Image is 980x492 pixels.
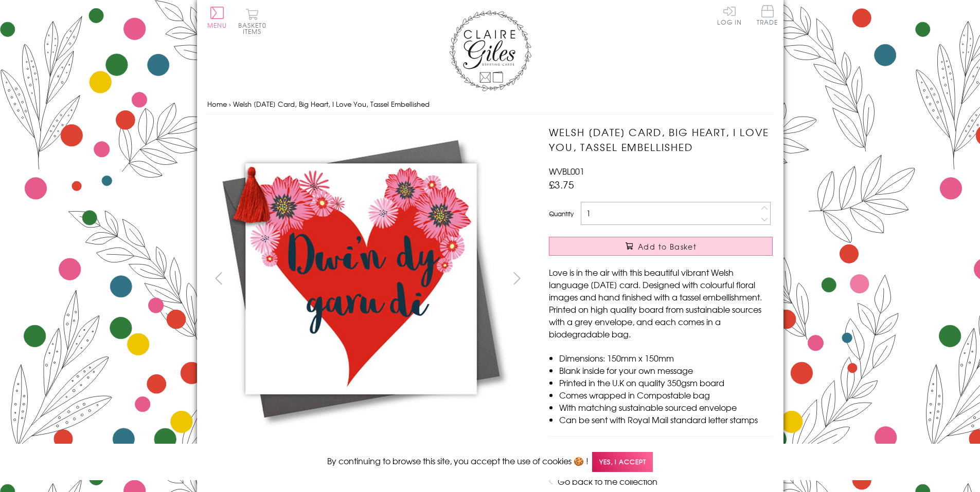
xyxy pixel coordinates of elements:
[549,209,574,218] label: Quantity
[549,237,773,256] button: Add to Basket
[207,94,773,115] nav: breadcrumbs
[207,99,227,109] a: Home
[207,125,515,433] img: Welsh Valentine's Day Card, Big Heart, I Love You, Tassel Embellished
[528,125,837,433] img: Welsh Valentine's Day Card, Big Heart, I Love You, Tassel Embellished
[207,21,227,30] span: Menu
[549,266,773,340] p: Love is in the air with this beautiful vibrant Welsh language [DATE] card. Designed with colourfu...
[229,99,231,109] span: ›
[559,413,773,426] li: Can be sent with Royal Mail standard letter stamps
[559,376,773,389] li: Printed in the U.K on quality 350gsm board
[558,475,657,487] a: Go back to the collection
[207,7,227,28] button: Menu
[757,5,778,27] a: Trade
[243,21,266,36] span: 0 items
[238,8,266,34] button: Basket0 items
[549,177,574,192] span: £3.75
[559,401,773,413] li: With matching sustainable sourced envelope
[717,5,742,25] a: Log In
[549,125,773,155] h1: Welsh [DATE] Card, Big Heart, I Love You, Tassel Embellished
[559,364,773,376] li: Blank inside for your own message
[757,5,778,25] span: Trade
[549,165,584,177] span: WVBL001
[559,389,773,401] li: Comes wrapped in Compostable bag
[592,452,653,472] span: Yes, I accept
[505,267,528,290] button: next
[207,267,230,290] button: prev
[638,241,697,252] span: Add to Basket
[559,352,773,364] li: Dimensions: 150mm x 150mm
[233,99,430,109] span: Welsh [DATE] Card, Big Heart, I Love You, Tassel Embellished
[449,10,531,91] img: Claire Giles Greetings Cards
